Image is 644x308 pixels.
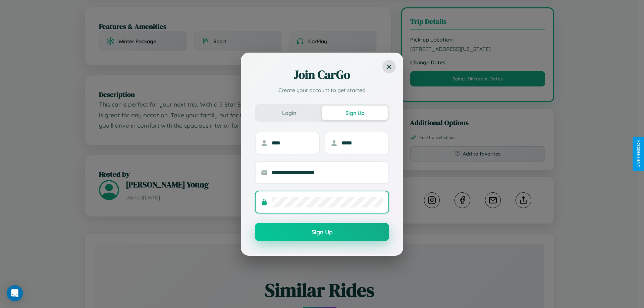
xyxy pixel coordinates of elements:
button: Sign Up [322,106,388,120]
button: Sign Up [255,223,389,241]
button: Login [256,106,322,120]
div: Open Intercom Messenger [7,285,23,301]
p: Create your account to get started [255,86,389,94]
div: Give Feedback [636,140,641,168]
h2: Join CarGo [255,67,389,83]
